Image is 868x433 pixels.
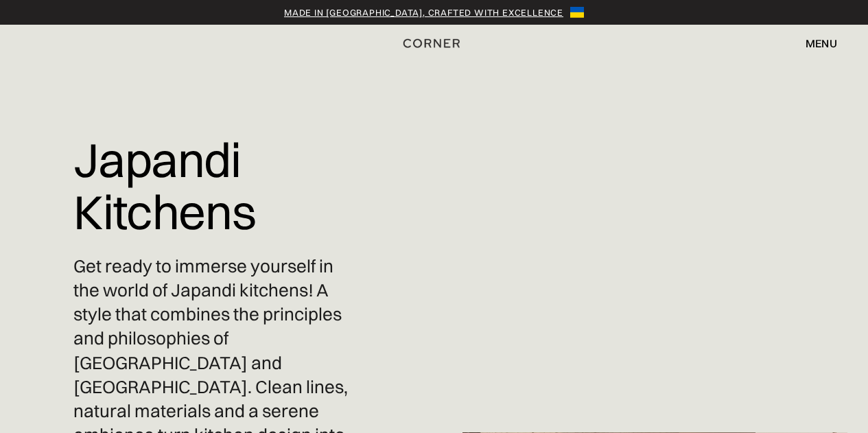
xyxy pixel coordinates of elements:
[806,38,837,49] div: menu
[401,34,467,52] a: home
[284,5,563,19] a: Made in [GEOGRAPHIC_DATA], crafted with excellence
[73,124,352,248] h1: Japandi Kitchens
[792,32,837,55] div: menu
